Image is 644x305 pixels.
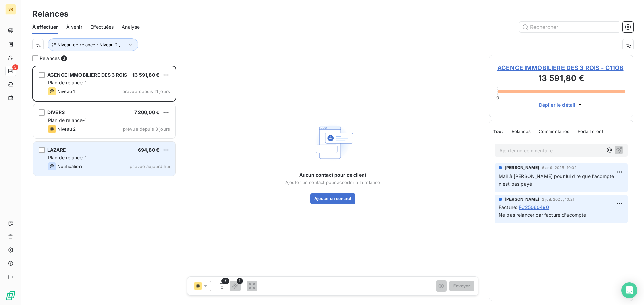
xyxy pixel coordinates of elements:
span: Commentaires [539,129,570,134]
button: Niveau de relance : Niveau 2 , ... [48,38,138,51]
span: Notification [57,164,82,169]
span: 3 [61,55,67,61]
span: 2 juil. 2025, 10:21 [542,197,574,201]
span: Mail à [PERSON_NAME] pour lui dire que l'acompte n'est pas payé [499,173,615,187]
span: DIVERS [47,109,65,115]
span: Portail client [578,129,603,134]
span: Niveau 2 [57,126,76,132]
a: 3 [5,66,16,76]
span: Effectuées [90,24,114,30]
span: Niveau de relance : Niveau 2 , ... [57,42,126,47]
span: FC25060490 [519,204,549,211]
span: Relances [512,129,531,134]
input: Rechercher [519,22,620,32]
span: Relances [40,55,60,62]
span: 13 591,80 € [132,72,159,78]
span: Tout [493,129,503,134]
button: Envoyer [449,281,474,291]
img: Empty state [311,121,354,164]
span: Plan de relance-1 [48,155,87,160]
span: À effectuer [32,24,58,30]
span: Niveau 1 [57,89,75,94]
span: Déplier le détail [539,101,576,108]
span: 3 [12,64,18,70]
h3: 13 591,80 € [497,72,625,86]
span: LAZARE [47,147,66,153]
span: [PERSON_NAME] [505,165,539,171]
span: Aucun contact pour ce client [299,172,366,178]
span: 6 août 2025, 10:02 [542,166,577,170]
span: [PERSON_NAME] [505,196,539,202]
img: Logo LeanPay [5,290,16,301]
span: Analyse [122,24,140,30]
span: prévue depuis 3 jours [123,126,170,132]
span: Facture : [499,204,517,211]
span: AGENCE IMMOBILIERE DES 3 ROIS [47,72,127,78]
span: À venir [66,24,82,30]
span: Plan de relance-1 [48,117,87,123]
div: SR [5,4,16,15]
h3: Relances [32,8,68,20]
span: 7 200,00 € [134,109,160,115]
span: Ne pas relancer car facture d'acompte [499,212,586,218]
span: 1/1 [221,278,229,284]
span: Ajouter un contact pour accéder à la relance [285,180,380,185]
span: 0 [496,95,499,100]
span: prévue depuis 11 jours [122,89,170,94]
div: Open Intercom Messenger [621,282,637,298]
span: 1 [237,278,243,284]
span: AGENCE IMMOBILIERE DES 3 ROIS - C1108 [497,63,625,72]
div: grid [32,66,176,305]
button: Ajouter un contact [310,193,356,204]
span: Plan de relance-1 [48,80,87,85]
span: prévue aujourd’hui [130,164,170,169]
button: Déplier le détail [537,101,586,109]
span: 694,80 € [138,147,159,153]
